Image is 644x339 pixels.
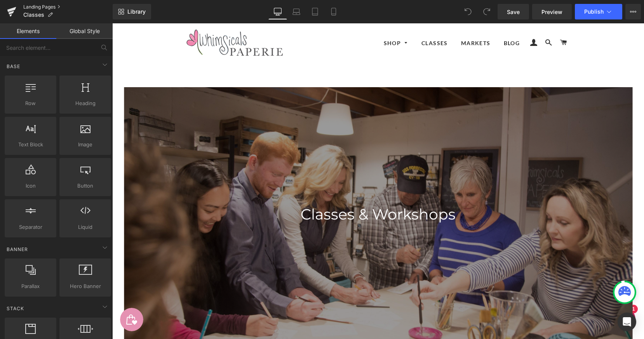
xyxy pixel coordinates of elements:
[12,181,520,201] h1: Classes & Workshops
[7,182,54,190] span: Icon
[113,4,151,19] a: New Library
[62,99,109,107] span: Heading
[266,10,302,30] a: Shop
[575,4,622,19] button: Publish
[584,9,604,15] span: Publish
[343,10,384,30] a: Markets
[62,141,109,149] span: Image
[56,23,113,39] a: Global Style
[6,305,25,312] span: Stack
[6,246,29,253] span: Banner
[287,4,306,19] a: Laptop
[7,99,54,107] span: Row
[127,8,146,15] span: Library
[23,4,113,10] a: Landing Pages
[268,4,287,19] a: Desktop
[7,282,54,290] span: Parallax
[618,313,636,331] div: Open Intercom Messenger
[532,4,572,19] a: Preview
[303,10,341,30] a: Classes
[7,141,54,149] span: Text Block
[541,8,562,16] span: Preview
[625,4,641,19] button: More
[62,223,109,231] span: Liquid
[8,285,31,308] iframe: Button to open loyalty program pop-up
[507,8,520,16] span: Save
[6,63,21,70] span: Base
[23,12,44,18] span: Classes
[62,282,109,290] span: Hero Banner
[7,223,54,231] span: Separator
[479,4,494,19] button: Redo
[386,10,414,30] a: Blog
[62,182,109,190] span: Button
[74,6,171,33] img: hand-drawn illustrations and encouraging words that bring joy, intentionality and thoughtfulness ...
[460,4,476,19] button: Undo
[306,4,324,19] a: Tablet
[324,4,343,19] a: Mobile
